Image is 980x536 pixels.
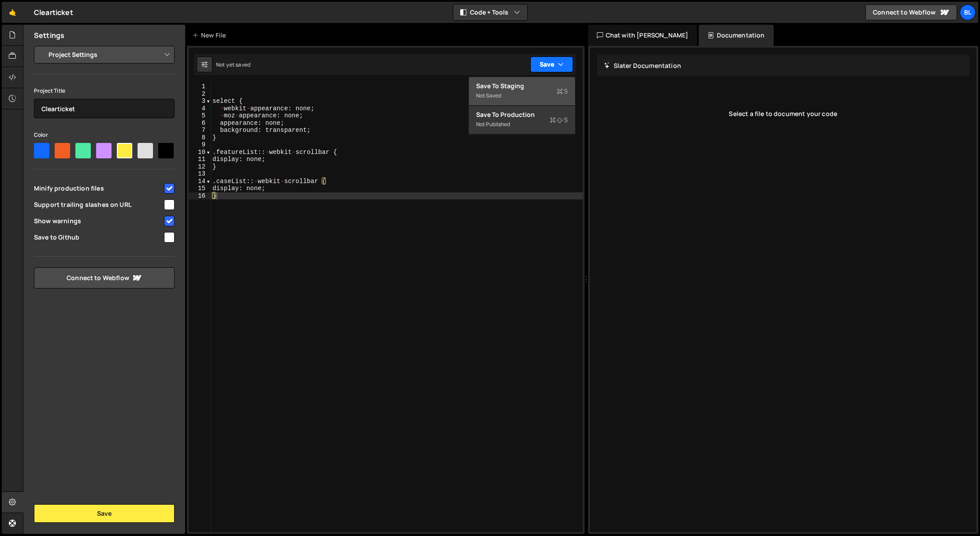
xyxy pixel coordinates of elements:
div: 14 [189,178,211,185]
div: 15 [189,185,211,192]
div: 13 [189,170,211,178]
button: Save to StagingS Not saved [469,77,575,106]
label: Color [34,131,48,139]
h2: Slater Documentation [604,61,681,70]
div: 16 [189,192,211,200]
div: 1 [189,83,211,90]
input: Project name [34,99,175,118]
div: Clearticket [34,7,73,18]
button: Save to ProductionS Not published [469,106,575,135]
div: Not saved [476,90,568,101]
a: Connect to Webflow [865,4,957,20]
div: 4 [189,105,211,112]
span: Support trailing slashes on URL [34,200,163,209]
div: 5 [189,112,211,120]
a: 🤙 [2,2,23,23]
div: Select a file to document your code [597,96,970,131]
div: 10 [189,149,211,156]
div: 2 [189,90,211,98]
span: S [557,87,568,96]
label: Project Title [34,86,65,95]
div: 6 [189,120,211,127]
button: Code + Tools [453,4,527,20]
a: Connect to Webflow [34,267,175,289]
a: Bl [960,4,976,20]
div: 7 [189,127,211,134]
div: Code + Tools [469,77,575,135]
div: Chat with [PERSON_NAME] [588,25,697,46]
div: 9 [189,141,211,149]
div: 12 [189,163,211,171]
div: New File [192,31,229,40]
div: 11 [189,156,211,163]
div: Save to Production [476,110,568,119]
div: 8 [189,134,211,142]
h2: Settings [34,30,64,40]
div: Save to Staging [476,82,568,90]
span: Minify production files [34,184,163,193]
div: Not published [476,119,568,130]
div: Documentation [699,25,773,46]
div: 3 [189,97,211,105]
div: Not yet saved [216,61,250,68]
span: Show warnings [34,217,163,225]
span: Save to Github [34,233,163,242]
button: Save [530,56,573,72]
span: S [550,116,568,124]
button: Save [34,504,175,523]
